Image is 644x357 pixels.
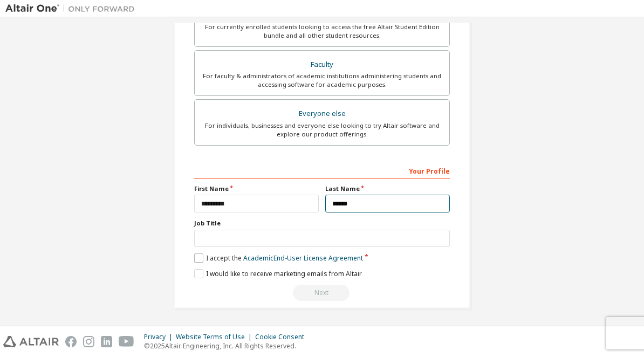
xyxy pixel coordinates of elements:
[194,285,450,301] div: Read and acccept EULA to continue
[243,253,363,263] a: Academic End-User License Agreement
[325,184,450,193] label: Last Name
[119,336,134,347] img: youtube.svg
[144,341,311,351] p: © 2025 Altair Engineering, Inc. All Rights Reserved.
[5,3,140,14] img: Altair One
[3,336,59,347] img: altair_logo.svg
[101,336,112,347] img: linkedin.svg
[194,184,319,193] label: First Name
[201,23,443,40] div: For currently enrolled students looking to access the free Altair Student Edition bundle and all ...
[201,106,443,121] div: Everyone else
[194,253,363,263] label: I accept the
[194,269,362,278] label: I would like to receive marketing emails from Altair
[201,121,443,139] div: For individuals, businesses and everyone else looking to try Altair software and explore our prod...
[65,336,77,347] img: facebook.svg
[176,333,255,341] div: Website Terms of Use
[83,336,94,347] img: instagram.svg
[144,333,176,341] div: Privacy
[194,162,450,179] div: Your Profile
[255,333,311,341] div: Cookie Consent
[194,219,450,228] label: Job Title
[201,72,443,89] div: For faculty & administrators of academic institutions administering students and accessing softwa...
[201,57,443,72] div: Faculty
